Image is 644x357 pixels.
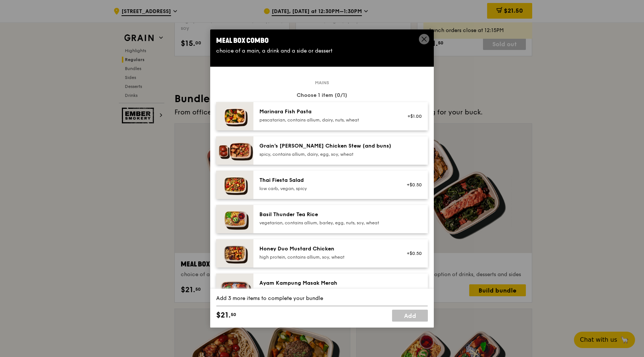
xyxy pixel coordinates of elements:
[216,239,253,268] img: daily_normal_Honey_Duo_Mustard_Chicken__Horizontal_.jpg
[259,177,393,184] div: Thai Fiesta Salad
[392,310,428,322] a: Add
[402,113,422,119] div: +$1.00
[216,310,231,321] span: $21.
[216,274,253,309] img: daily_normal_Ayam_Kampung_Masak_Merah_Horizontal_.jpg
[216,102,253,130] img: daily_normal_Marinara_Fish_Pasta__Horizontal_.jpg
[259,108,393,116] div: Marinara Fish Pasta
[259,186,393,192] div: low carb, vegan, spicy
[259,142,393,150] div: Grain's [PERSON_NAME] Chicken Stew (and buns)
[402,250,422,256] div: +$0.50
[259,279,393,287] div: Ayam Kampung Masak Merah
[216,47,428,55] div: choice of a main, a drink and a side or dessert
[259,117,393,123] div: pescatarian, contains allium, dairy, nuts, wheat
[216,171,253,199] img: daily_normal_Thai_Fiesta_Salad__Horizontal_.jpg
[259,211,393,218] div: Basil Thunder Tea Rice
[216,92,428,99] div: Choose 1 item (0/1)
[216,295,428,302] div: Add 3 more items to complete your bundle
[312,80,332,86] span: Mains
[216,35,428,46] div: Meal Box Combo
[259,220,393,226] div: vegetarian, contains allium, barley, egg, nuts, soy, wheat
[216,136,253,165] img: daily_normal_Grains-Curry-Chicken-Stew-HORZ.jpg
[259,288,393,294] div: high protein, spicy, contains allium, shellfish, soy, wheat
[259,151,393,157] div: spicy, contains allium, dairy, egg, soy, wheat
[231,312,236,317] span: 50
[259,254,393,260] div: high protein, contains allium, soy, wheat
[216,205,253,233] img: daily_normal_HORZ-Basil-Thunder-Tea-Rice.jpg
[259,245,393,253] div: Honey Duo Mustard Chicken
[402,288,422,294] div: +$0.50
[402,182,422,188] div: +$0.50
